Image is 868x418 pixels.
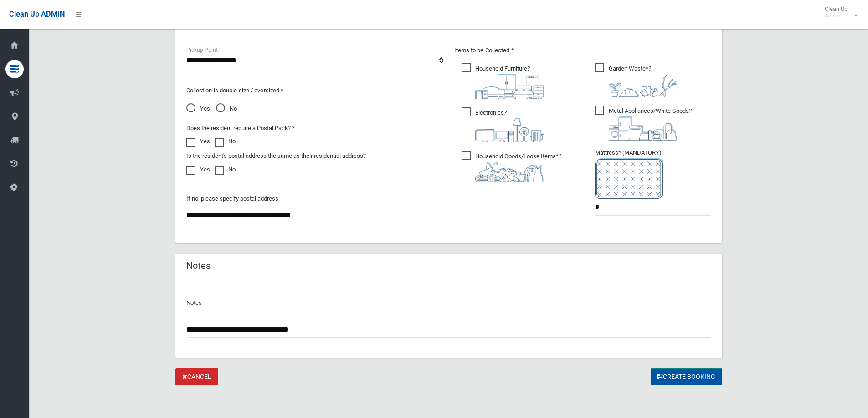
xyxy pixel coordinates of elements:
[186,103,210,114] span: Yes
[595,158,663,199] img: e7408bece873d2c1783593a074e5cb2f.png
[175,368,218,385] a: Cancel
[454,45,711,56] p: Items to be Collected *
[175,257,221,275] header: Notes
[186,123,295,134] label: Does the resident require a Postal Pack? *
[595,106,692,141] span: Metal Appliances/White Goods
[462,63,544,99] span: Household Furniture
[651,368,722,385] button: Create Booking
[215,164,236,175] label: No
[186,85,443,96] p: Collection is double size / oversized *
[462,151,561,182] span: Household Goods/Loose Items*
[475,162,544,182] img: b13cc3517677393f34c0a387616ef184.png
[186,193,278,204] label: If no, please specify postal address
[9,10,65,19] span: Clean Up ADMIN
[609,65,677,97] i: ?
[609,107,692,141] i: ?
[595,63,677,97] span: Garden Waste*
[609,74,677,97] img: 4fd8a5c772b2c999c83690221e5242e0.png
[186,136,210,147] label: Yes
[186,297,711,308] p: Notes
[462,107,544,142] span: Electronics
[475,109,544,142] i: ?
[475,74,544,99] img: aa9efdbe659d29b613fca23ba79d85cb.png
[820,5,857,19] span: Clean Up
[609,116,677,141] img: 36c1b0289cb1767239cdd3de9e694f19.png
[186,164,210,175] label: Yes
[825,12,847,19] small: Admin
[216,103,237,114] span: No
[595,149,711,199] span: Mattress* (MANDATORY)
[186,151,366,161] label: Is the resident's postal address the same as their residential address?
[215,136,236,147] label: No
[475,118,544,142] img: 394712a680b73dbc3d2a6a3a7ffe5a07.png
[475,65,544,99] i: ?
[475,153,561,182] i: ?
